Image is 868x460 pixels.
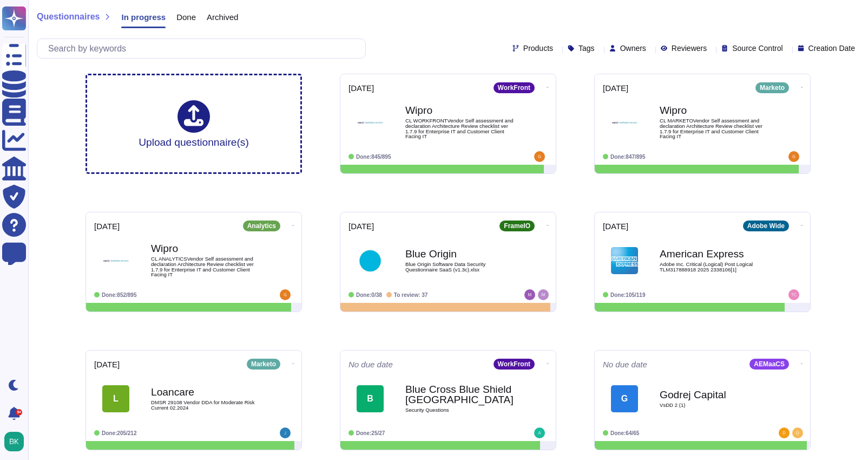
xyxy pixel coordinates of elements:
span: Adobe Inc. Critical (Logical) Post Logical TLM317888918 2025 2338106[1] [660,262,768,272]
img: Logo [102,247,129,274]
span: [DATE] [94,222,120,230]
b: Wipro [660,105,768,115]
span: [DATE] [348,222,374,230]
span: [DATE] [603,84,628,92]
div: WorkFront [494,82,535,93]
b: Loancare [151,387,259,397]
span: [DATE] [603,222,628,230]
div: FrameIO [499,221,535,231]
span: Done: 105/119 [610,292,646,298]
span: Tags [578,44,595,52]
img: user [524,289,535,300]
img: user [788,289,799,300]
img: user [280,289,291,300]
span: Done: 64/65 [610,430,639,436]
div: Adobe Wide [743,221,789,231]
span: Archived [207,13,238,21]
button: user [2,430,31,453]
div: G [611,385,638,412]
b: Blue Origin [405,249,514,259]
img: user [792,427,803,438]
img: user [779,427,790,438]
div: L [102,385,129,412]
img: Logo [611,247,638,274]
div: Analytics [243,221,280,231]
b: American Express [660,249,768,259]
b: Wipro [405,105,514,115]
span: Creation Date [808,44,855,52]
div: WorkFront [494,359,535,370]
img: user [538,289,549,300]
span: Blue Origin Software Data Security Questionnaire SaaS (v1.3c).xlsx [405,262,514,272]
img: user [534,151,545,162]
span: In progress [121,13,166,21]
span: [DATE] [94,360,120,368]
b: Godrej Capital [660,390,768,400]
span: Done: 847/895 [610,154,646,160]
img: Logo [611,109,638,136]
span: Products [523,44,553,52]
img: user [534,427,545,438]
div: Marketo [247,359,280,370]
div: Marketo [755,82,789,93]
span: CL WORKFRONTVendor Self assessment and declaration Architecture Review checklist ver 1.7.9 for En... [405,118,514,139]
div: Upload questionnaire(s) [139,100,249,147]
span: Security Questions [405,407,514,413]
span: Questionnaires [37,12,100,21]
span: Done [176,13,196,21]
span: Done: 845/895 [356,154,391,160]
span: No due date [348,360,393,368]
div: 9+ [16,409,22,416]
span: CL ANALYTICSVendor Self assessment and declaration Architecture Review checklist ver 1.7.9 for En... [151,256,259,277]
span: Owners [620,44,646,52]
div: AEMaaCS [749,359,789,370]
b: Blue Cross Blue Shield [GEOGRAPHIC_DATA] [405,384,514,405]
span: No due date [603,360,647,368]
img: user [280,427,291,438]
span: Done: 205/212 [102,430,137,436]
img: user [788,151,799,162]
b: Wipro [151,243,259,254]
span: Source Control [732,44,782,52]
div: B [357,385,384,412]
span: Done: 852/895 [102,292,137,298]
span: To review: 37 [394,292,428,298]
img: Logo [357,247,384,274]
span: CL MARKETOVendor Self assessment and declaration Architecture Review checklist ver 1.7.9 for Ente... [660,118,768,139]
span: Reviewers [672,44,707,52]
img: user [4,432,24,451]
span: DMSR 29108 Vendor DDA for Moderate Risk Current 02.2024 [151,400,259,410]
span: Done: 25/27 [356,430,385,436]
span: VsDD 2 (1) [660,403,768,408]
span: Done: 0/38 [356,292,382,298]
span: [DATE] [348,84,374,92]
img: Logo [357,109,384,136]
input: Search by keywords [43,39,365,58]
